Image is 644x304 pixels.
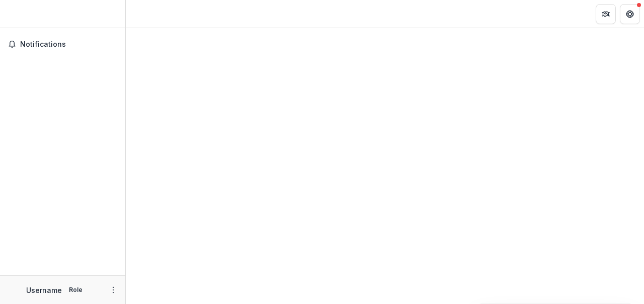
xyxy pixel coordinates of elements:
[596,4,616,24] button: Partners
[66,285,86,294] p: Role
[620,4,640,24] button: Get Help
[107,284,119,296] button: More
[26,285,62,295] p: Username
[4,36,121,52] button: Notifications
[20,40,117,49] span: Notifications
